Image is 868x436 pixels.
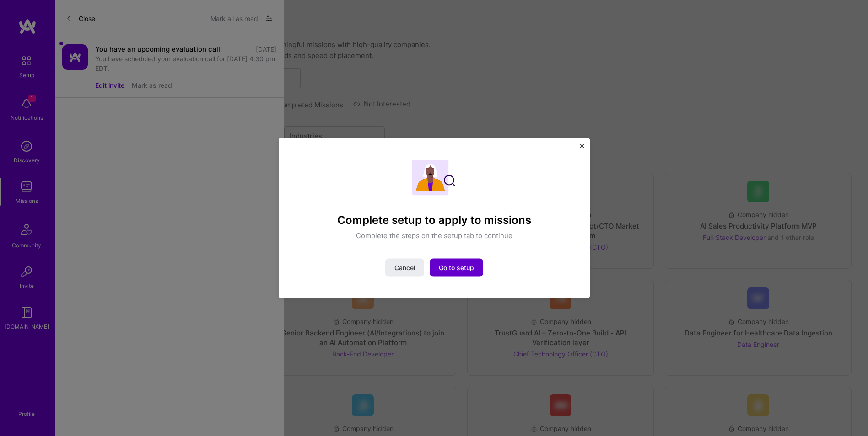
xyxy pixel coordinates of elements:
[412,160,456,196] img: Complete setup illustration
[394,263,415,272] span: Cancel
[430,258,483,276] button: Go to setup
[439,263,474,272] span: Go to setup
[385,258,424,276] button: Cancel
[337,214,531,227] h4: Complete setup to apply to missions
[356,230,512,240] p: Complete the steps on the setup tab to continue
[580,144,584,154] button: Close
